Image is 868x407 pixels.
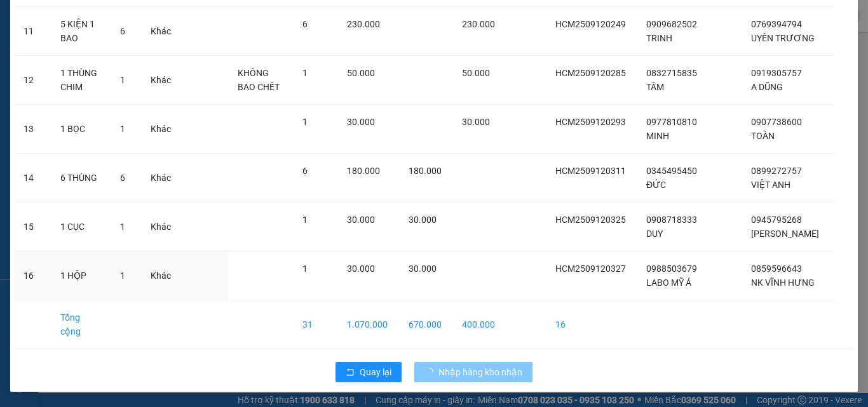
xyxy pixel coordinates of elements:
span: HCM2509120327 [555,264,626,274]
span: TÂM [646,82,664,92]
td: 12 [13,56,50,105]
span: Nhập hàng kho nhận [438,365,522,379]
span: 50.000 [347,68,375,78]
td: Khác [140,154,181,203]
span: NK VĨNH HƯNG [751,277,815,288]
span: 180.000 [347,166,380,176]
span: 0859596643 [751,264,802,274]
td: Khác [140,105,181,154]
span: 30.000 [347,117,375,127]
span: DUY [646,229,663,239]
span: 230.000 [347,19,380,29]
td: 1 HỘP [50,251,110,300]
span: 1 [120,124,125,134]
span: UYÊN TRƯƠNG [751,33,815,43]
span: 0899272757 [751,166,802,176]
span: 6 [302,19,308,29]
span: VIỆT ANH [751,180,790,190]
td: 14 [13,154,50,203]
td: 13 [13,105,50,154]
td: 6 THÙNG [50,154,110,203]
span: 1 [120,222,125,232]
span: HCM2509120293 [555,117,626,127]
td: Khác [140,56,181,105]
span: LABO MỸ Á [646,277,691,288]
span: 0832715835 [646,68,697,78]
span: 0909682502 [646,19,697,29]
span: 230.000 [462,19,495,29]
span: 1 [302,215,308,225]
td: Khác [140,251,181,300]
td: 16 [545,300,636,349]
td: Khác [140,7,181,56]
span: 30.000 [462,117,490,127]
td: 670.000 [398,300,452,349]
span: HCM2509120249 [555,19,626,29]
span: 0988503679 [646,264,697,274]
span: HCM2509120311 [555,166,626,176]
span: 0769394794 [751,19,802,29]
td: 1.070.000 [337,300,398,349]
span: loading [424,368,438,377]
span: A DŨNG [751,82,783,92]
td: 11 [13,7,50,56]
td: 16 [13,251,50,300]
td: 1 BỌC [50,105,110,154]
span: HCM2509120325 [555,215,626,225]
span: 1 [120,270,125,281]
td: 31 [292,300,337,349]
span: 0345495450 [646,166,697,176]
span: 30.000 [347,215,375,225]
span: 1 [120,75,125,85]
span: 50.000 [462,68,490,78]
span: MINH [646,131,669,141]
span: KHÔNG BAO CHẾT [238,68,280,92]
span: Quay lại [360,365,391,379]
td: 1 CỤC [50,203,110,251]
span: 0945795268 [751,215,802,225]
td: Tổng cộng [50,300,110,349]
span: 180.000 [409,166,442,176]
span: 0919305757 [751,68,802,78]
td: 400.000 [452,300,505,349]
td: 15 [13,203,50,251]
span: 1 [302,264,308,274]
span: TRINH [646,33,672,43]
span: ĐỨC [646,180,666,190]
span: rollback [346,368,355,378]
span: 30.000 [409,264,437,274]
button: Nhập hàng kho nhận [414,362,532,382]
span: 0977810810 [646,117,697,127]
span: 1 [302,117,308,127]
span: 6 [120,173,125,183]
button: rollbackQuay lại [336,362,402,382]
td: Khác [140,203,181,251]
span: 6 [120,26,125,36]
span: HCM2509120285 [555,68,626,78]
span: 6 [302,166,308,176]
span: 0908718333 [646,215,697,225]
span: 0907738600 [751,117,802,127]
span: [PERSON_NAME] [751,229,819,239]
td: 5 KIỆN 1 BAO [50,7,110,56]
span: 30.000 [409,215,437,225]
span: 30.000 [347,264,375,274]
span: 1 [302,68,308,78]
span: TOÀN [751,131,775,141]
td: 1 THÙNG CHIM [50,56,110,105]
